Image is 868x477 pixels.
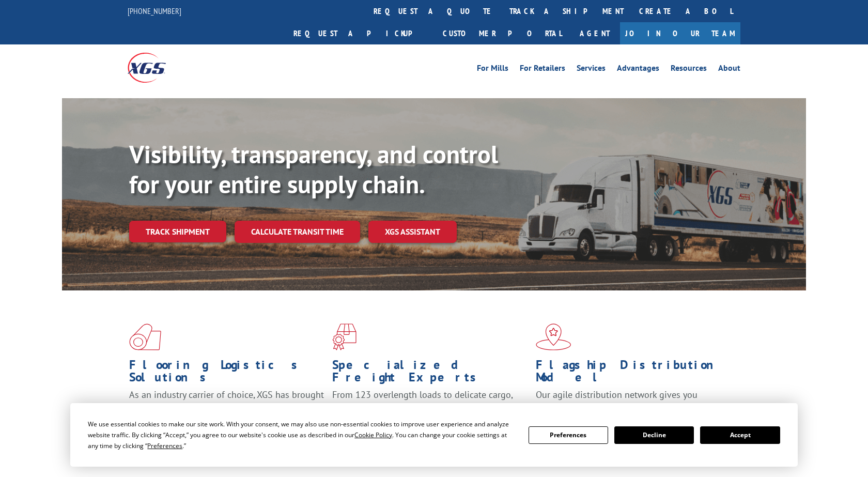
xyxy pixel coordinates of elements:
[128,6,181,16] a: [PHONE_NUMBER]
[286,22,435,44] a: Request a pickup
[477,64,508,75] a: For Mills
[368,221,457,243] a: XGS ASSISTANT
[620,22,740,44] a: Join Our Team
[617,64,659,75] a: Advantages
[88,419,516,451] div: We use essential cookies to make our site work. With your consent, we may also use non-essential ...
[569,22,620,44] a: Agent
[129,221,226,242] a: Track shipment
[354,430,392,439] span: Cookie Policy
[129,138,498,200] b: Visibility, transparency, and control for your entire supply chain.
[129,389,324,425] span: As an industry carrier of choice, XGS has brought innovation and dedication to flooring logistics...
[332,324,357,350] img: xgs-icon-focused-on-flooring-red
[718,64,740,75] a: About
[536,324,571,350] img: xgs-icon-flagship-distribution-model-red
[147,441,182,450] span: Preferences
[129,359,324,389] h1: Flooring Logistics Solutions
[520,64,565,75] a: For Retailers
[235,221,360,243] a: Calculate transit time
[536,359,731,389] h1: Flagship Distribution Model
[577,64,606,75] a: Services
[536,389,726,413] span: Our agile distribution network gives you nationwide inventory management on demand.
[332,389,528,435] p: From 123 overlength loads to delicate cargo, our experienced staff knows the best way to move you...
[671,64,707,75] a: Resources
[529,426,608,444] button: Preferences
[129,324,161,350] img: xgs-icon-total-supply-chain-intelligence-red
[614,426,694,444] button: Decline
[700,426,780,444] button: Accept
[70,403,798,467] div: Cookie Consent Prompt
[435,22,569,44] a: Customer Portal
[332,359,528,389] h1: Specialized Freight Experts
